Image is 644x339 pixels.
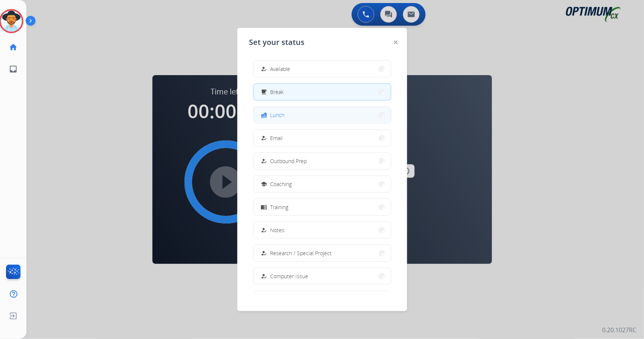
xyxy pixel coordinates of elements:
[271,226,285,234] span: Notes
[271,157,307,165] span: Outbound Prep
[254,107,391,123] button: Lunch
[254,291,391,307] button: Internet Issue
[254,268,391,284] button: Computer Issue
[261,112,267,118] mat-icon: fastfood
[271,88,284,96] span: Break
[254,199,391,215] button: Training
[261,204,267,210] mat-icon: menu_book
[254,245,391,261] button: Research / Special Project
[261,227,267,233] mat-icon: how_to_reg
[271,203,289,211] span: Training
[254,222,391,238] button: Notes
[271,134,283,142] span: Email
[261,135,267,141] mat-icon: how_to_reg
[261,66,267,72] mat-icon: how_to_reg
[254,84,391,100] button: Break
[249,37,305,48] span: Set your status
[9,65,18,74] mat-icon: inbox
[254,61,391,77] button: Available
[602,325,636,334] p: 0.20.1027RC
[271,272,309,280] span: Computer Issue
[9,43,18,52] mat-icon: home
[254,176,391,192] button: Coaching
[271,65,290,73] span: Available
[261,181,267,187] mat-icon: school
[261,273,267,279] mat-icon: how_to_reg
[254,153,391,169] button: Outbound Prep
[261,158,267,164] mat-icon: how_to_reg
[261,89,267,95] mat-icon: free_breakfast
[271,111,285,119] span: Lunch
[271,180,292,188] span: Coaching
[1,11,22,32] img: avatar
[254,130,391,146] button: Email
[394,40,398,44] img: close-button
[261,250,267,256] mat-icon: how_to_reg
[271,249,332,257] span: Research / Special Project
